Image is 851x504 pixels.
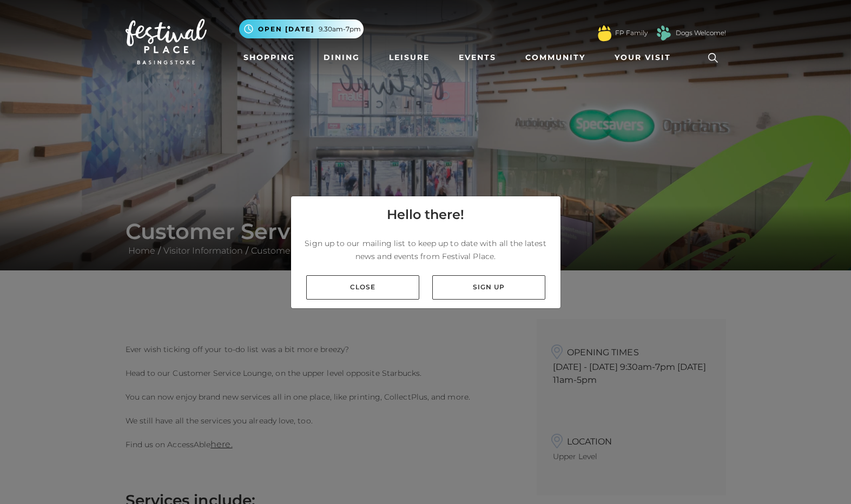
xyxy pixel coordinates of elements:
a: Close [306,275,419,300]
a: Your Visit [610,48,681,68]
a: Shopping [239,48,299,68]
a: FP Family [615,28,648,38]
span: Open [DATE] [258,24,314,34]
span: Your Visit [615,52,671,63]
a: Dining [319,48,364,68]
a: Sign up [432,275,545,300]
a: Events [454,48,500,68]
img: Festival Place Logo [126,19,207,64]
a: Community [521,48,590,68]
h4: Hello there! [387,205,464,224]
span: 9.30am-7pm [319,24,361,34]
p: Sign up to our mailing list to keep up to date with all the latest news and events from Festival ... [300,237,552,263]
button: Open [DATE] 9.30am-7pm [239,19,364,38]
a: Dogs Welcome! [676,28,726,38]
a: Leisure [385,48,434,68]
